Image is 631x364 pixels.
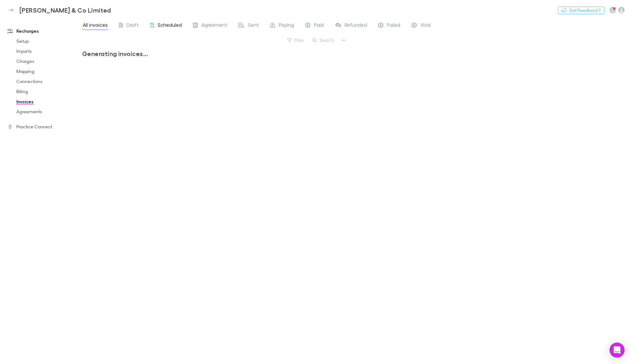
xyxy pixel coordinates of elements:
a: Mapping [10,66,87,76]
span: Agreement [201,22,227,30]
a: Billing [10,87,87,97]
a: Agreements [10,107,87,117]
span: Refunded [345,22,367,30]
div: Open Intercom Messenger [610,343,625,358]
span: Scheduled [158,22,182,30]
span: Paid [314,22,324,30]
span: All invoices [83,22,108,30]
button: Search [309,36,338,44]
a: Recharges [1,26,87,36]
span: Sent [248,22,259,30]
span: Failed [387,22,400,30]
span: Paying [279,22,294,30]
a: Practice Connect [1,122,87,132]
button: Got Feedback? [558,7,605,14]
a: Invoices [10,97,87,107]
img: Epplett & Co Limited's Logo [6,6,17,14]
a: Setup [10,36,87,46]
h3: [PERSON_NAME] & Co Limited [20,6,111,14]
a: Charges [10,56,87,66]
button: Filter [284,36,308,44]
a: [PERSON_NAME] & Co Limited [3,3,115,18]
a: Imports [10,46,87,56]
a: Connections [10,76,87,87]
h3: Generating invoices... [82,50,343,57]
span: Void [420,22,431,30]
span: Draft [127,22,139,30]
